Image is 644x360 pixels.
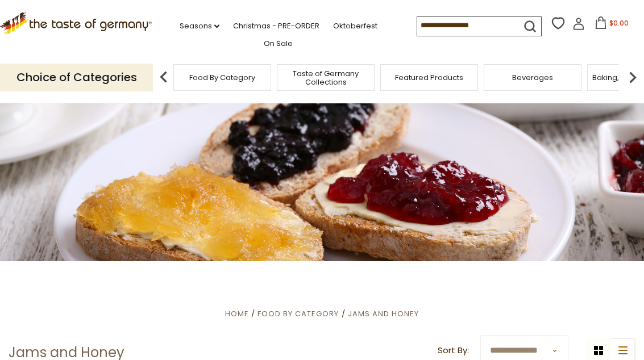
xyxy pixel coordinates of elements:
a: Food By Category [189,73,255,82]
img: next arrow [621,66,644,89]
button: $0.00 [587,16,635,34]
label: Sort By: [438,344,469,358]
img: previous arrow [152,66,175,89]
a: Beverages [512,73,553,82]
a: Featured Products [395,73,463,82]
a: Jams and Honey [348,308,419,319]
a: Seasons [180,20,219,32]
a: On Sale [264,37,293,50]
span: $0.00 [609,18,629,28]
a: Christmas - PRE-ORDER [233,20,319,32]
a: Taste of Germany Collections [280,69,371,86]
a: Oktoberfest [333,20,377,32]
a: Food By Category [257,308,339,319]
a: Home [225,308,249,319]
